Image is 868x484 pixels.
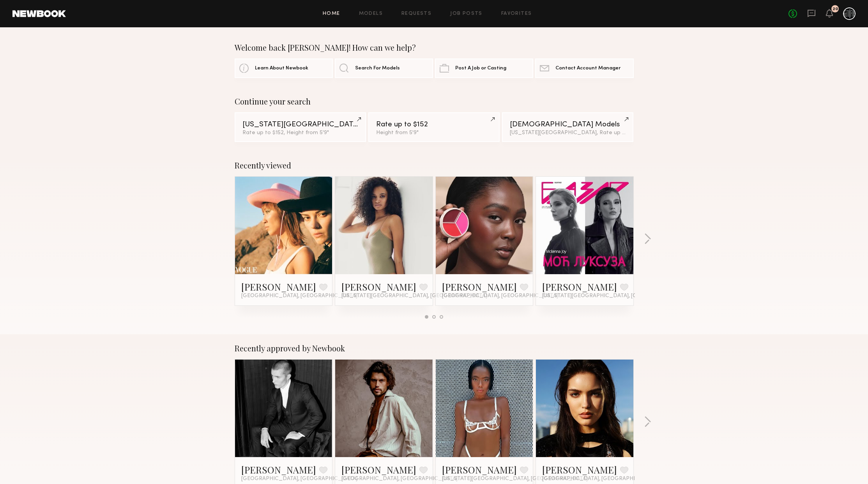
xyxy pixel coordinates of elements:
[241,463,316,476] a: [PERSON_NAME]
[442,476,588,482] span: [US_STATE][GEOGRAPHIC_DATA], [GEOGRAPHIC_DATA]
[241,476,357,482] span: [GEOGRAPHIC_DATA], [GEOGRAPHIC_DATA]
[335,59,433,78] a: Search For Models
[502,112,633,142] a: [DEMOGRAPHIC_DATA] Models[US_STATE][GEOGRAPHIC_DATA], Rate up to $201
[542,463,617,476] a: [PERSON_NAME]
[442,463,517,476] a: [PERSON_NAME]
[359,11,383,16] a: Models
[510,130,626,136] div: [US_STATE][GEOGRAPHIC_DATA], Rate up to $201
[341,280,416,293] a: [PERSON_NAME]
[255,66,308,71] span: Learn About Newbook
[442,280,517,293] a: [PERSON_NAME]
[242,130,358,136] div: Rate up to $152, Height from 5'9"
[235,112,366,142] a: [US_STATE][GEOGRAPHIC_DATA]Rate up to $152, Height from 5'9"
[241,280,316,293] a: [PERSON_NAME]
[401,11,431,16] a: Requests
[442,293,558,299] span: [GEOGRAPHIC_DATA], [GEOGRAPHIC_DATA]
[341,463,416,476] a: [PERSON_NAME]
[355,66,400,71] span: Search For Models
[235,344,634,353] div: Recently approved by Newbook
[501,11,532,16] a: Favorites
[542,476,658,482] span: [GEOGRAPHIC_DATA], [GEOGRAPHIC_DATA]
[555,66,621,71] span: Contact Account Manager
[235,97,634,106] div: Continue your search
[241,293,357,299] span: [GEOGRAPHIC_DATA], [GEOGRAPHIC_DATA]
[235,161,634,170] div: Recently viewed
[376,130,492,136] div: Height from 5'9"
[542,280,617,293] a: [PERSON_NAME]
[510,121,626,128] div: [DEMOGRAPHIC_DATA] Models
[368,112,500,142] a: Rate up to $152Height from 5'9"
[450,11,483,16] a: Job Posts
[341,293,487,299] span: [US_STATE][GEOGRAPHIC_DATA], [GEOGRAPHIC_DATA]
[235,59,333,78] a: Learn About Newbook
[435,59,533,78] a: Post A Job or Casting
[542,293,688,299] span: [US_STATE][GEOGRAPHIC_DATA], [GEOGRAPHIC_DATA]
[455,66,506,71] span: Post A Job or Casting
[376,121,492,128] div: Rate up to $152
[833,7,838,11] div: 20
[535,59,633,78] a: Contact Account Manager
[242,121,358,128] div: [US_STATE][GEOGRAPHIC_DATA]
[235,43,634,52] div: Welcome back [PERSON_NAME]! How can we help?
[323,11,340,16] a: Home
[341,476,458,482] span: [GEOGRAPHIC_DATA], [GEOGRAPHIC_DATA]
